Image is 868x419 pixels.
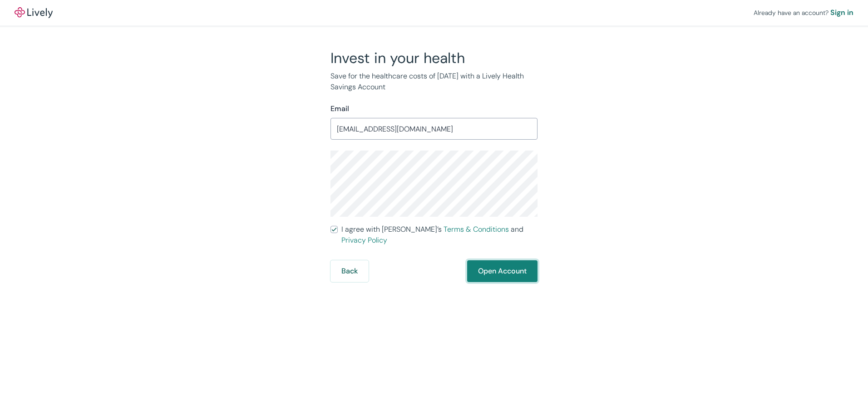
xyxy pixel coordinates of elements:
img: Lively [15,7,53,18]
p: Save for the healthcare costs of [DATE] with a Lively Health Savings Account [330,71,538,93]
div: Already have an account? [754,7,853,18]
button: Open Account [467,260,538,282]
h2: Invest in your health [330,49,538,67]
span: I agree with [PERSON_NAME]’s and [341,224,538,246]
a: Sign in [830,7,853,18]
a: Privacy Policy [341,235,387,245]
button: Back [330,260,369,282]
a: Terms & Conditions [444,224,509,234]
a: LivelyLively [15,7,53,18]
label: Email [330,103,349,114]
